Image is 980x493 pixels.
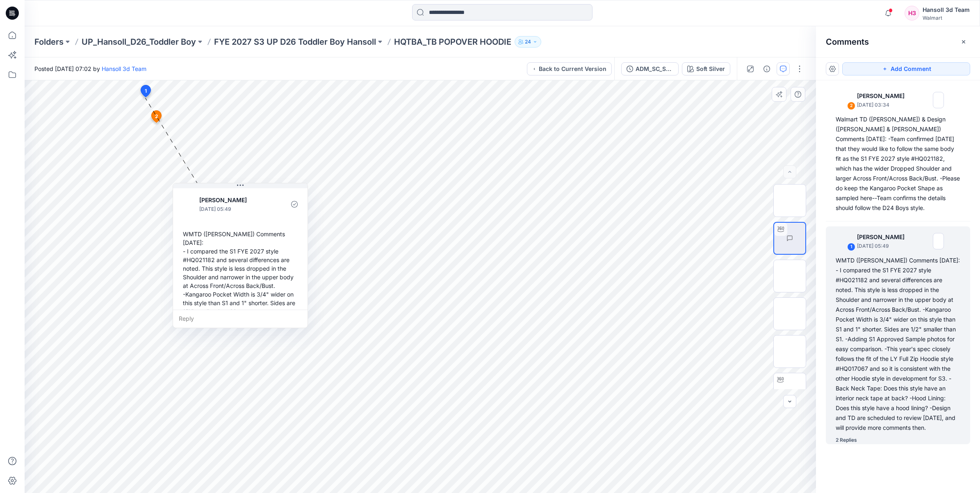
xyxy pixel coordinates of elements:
[199,195,266,205] p: [PERSON_NAME]
[199,205,266,213] p: [DATE] 05:49
[836,256,960,433] div: WMTD ([PERSON_NAME]) Comments [DATE]: - I compared the S1 FYE 2027 style #HQ021182 and several di...
[214,36,376,48] a: FYE 2027 S3 UP D26 Toddler Boy Hansoll
[857,232,910,242] p: [PERSON_NAME]
[923,15,970,21] div: Walmart
[836,436,857,444] div: 2 Replies
[34,36,64,48] a: Folders
[621,62,679,75] button: ADM_SC_SOLID
[515,36,541,48] button: 24
[636,64,673,73] div: ADM_SC_SOLID
[82,36,196,48] a: UP_Hansoll_D26_Toddler Boy
[155,113,158,120] span: 2
[682,62,730,75] button: Soft Silver
[923,5,970,15] div: Hansoll 3d Team
[34,64,146,73] span: Posted [DATE] 07:02 by
[102,65,146,72] a: Hansoll 3d Team
[394,36,511,48] p: HQTBA_TB POPOVER HOODIE
[180,226,301,431] div: WMTD ([PERSON_NAME]) Comments [DATE]: - I compared the S1 FYE 2027 style #HQ021182 and several di...
[145,87,147,95] span: 1
[905,6,919,21] div: H3
[180,196,196,212] img: Kristin Veit
[847,243,855,251] div: 1
[826,37,869,47] h2: Comments
[525,37,531,46] p: 24
[527,62,612,75] button: Back to Current Version
[696,64,725,73] div: Soft Silver
[847,102,855,110] div: 2
[173,310,308,328] div: Reply
[836,114,960,213] div: Walmart TD ([PERSON_NAME]) & Design ([PERSON_NAME] & [PERSON_NAME]) Comments [DATE]: -Team confir...
[842,62,970,75] button: Add Comment
[837,233,854,249] img: Kristin Veit
[760,62,773,75] button: Details
[857,101,910,109] p: [DATE] 03:34
[857,91,910,101] p: [PERSON_NAME]
[837,92,854,108] img: Kristin Veit
[857,242,910,250] p: [DATE] 05:49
